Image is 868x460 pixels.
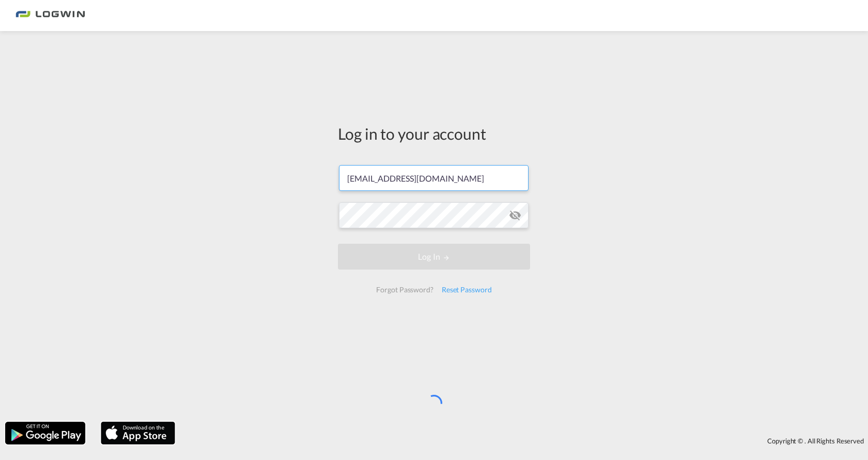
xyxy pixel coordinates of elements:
[16,4,85,27] img: bc73a0e0d8c111efacd525e4c8ad7d32.png
[100,421,176,446] img: apple.png
[338,244,530,270] button: LOGIN
[180,432,868,450] div: Copyright © . All Rights Reserved
[372,280,437,299] div: Forgot Password?
[339,165,529,191] input: Enter email/phone number
[509,209,521,221] md-icon: icon-eye-off
[4,421,86,446] img: google.png
[438,280,496,299] div: Reset Password
[338,123,530,144] div: Log in to your account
